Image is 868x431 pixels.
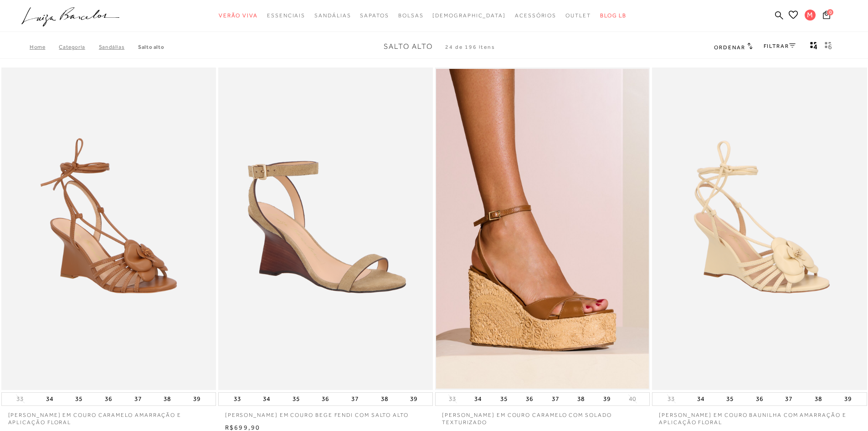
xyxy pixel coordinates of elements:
[14,395,26,403] button: 33
[59,44,98,50] a: Categoria
[190,393,203,405] button: 39
[132,393,144,405] button: 37
[827,9,833,16] span: 0
[267,7,305,24] a: categoryNavScreenReaderText
[515,12,556,19] span: Acessórios
[99,44,138,50] a: SANDÁLIAS
[601,393,613,405] button: 39
[724,393,736,405] button: 35
[652,406,867,427] a: [PERSON_NAME] EM COURO BAUNILHA COM AMARRAÇÃO E APLICAÇÃO FLORAL
[446,395,459,403] button: 33
[407,393,420,405] button: 39
[219,7,258,24] a: categoryNavScreenReaderText
[694,393,707,405] button: 34
[43,393,56,405] button: 34
[600,12,627,19] span: BLOG LB
[801,9,820,23] button: M
[565,12,591,19] span: Outlet
[378,393,391,405] button: 38
[360,12,389,19] span: Sapatos
[472,393,484,405] button: 34
[435,406,650,427] a: [PERSON_NAME] EM COURO CARAMELO COM SOLADO TEXTURIZADO
[432,12,506,19] span: [DEMOGRAPHIC_DATA]
[2,69,215,389] img: SANDÁLIA ANABELA EM COURO CARAMELO AMARRAÇÃO E APLICAÇÃO FLORAL
[565,7,591,24] a: categoryNavScreenReaderText
[384,42,433,51] span: Salto Alto
[626,395,639,403] button: 40
[822,41,835,53] button: gridText6Desc
[267,12,305,19] span: Essenciais
[138,44,164,50] a: Salto Alto
[218,406,433,419] a: [PERSON_NAME] EM COURO BEGE FENDI COM SALTO ALTO
[314,12,351,19] span: Sandálias
[523,393,536,405] button: 36
[260,393,273,405] button: 34
[219,12,258,19] span: Verão Viva
[436,69,649,389] a: SANDÁLIA ANABELA EM COURO CARAMELO COM SOLADO TEXTURIZADO SANDÁLIA ANABELA EM COURO CARAMELO COM ...
[498,393,510,405] button: 35
[314,7,351,24] a: categoryNavScreenReaderText
[820,10,833,22] button: 0
[360,7,389,24] a: categoryNavScreenReaderText
[290,393,303,405] button: 35
[398,7,424,24] a: categoryNavScreenReaderText
[805,10,816,21] span: M
[225,424,261,431] span: R$699,90
[319,393,332,405] button: 36
[549,393,562,405] button: 37
[515,7,556,24] a: categoryNavScreenReaderText
[219,69,432,389] a: SANDÁLIA ANABELA EM COURO BEGE FENDI COM SALTO ALTO SANDÁLIA ANABELA EM COURO BEGE FENDI COM SALT...
[349,393,361,405] button: 37
[219,69,432,389] img: SANDÁLIA ANABELA EM COURO BEGE FENDI COM SALTO ALTO
[436,69,649,389] img: SANDÁLIA ANABELA EM COURO CARAMELO COM SOLADO TEXTURIZADO
[714,44,745,51] span: Ordenar
[600,7,627,24] a: BLOG LB
[398,12,424,19] span: Bolsas
[1,406,216,427] a: [PERSON_NAME] EM COURO CARAMELO AMARRAÇÃO E APLICAÇÃO FLORAL
[782,393,795,405] button: 37
[432,7,506,24] a: noSubCategoriesText
[30,44,59,50] a: Home
[842,393,854,405] button: 39
[665,395,678,403] button: 33
[575,393,587,405] button: 38
[753,393,766,405] button: 36
[812,393,825,405] button: 38
[653,69,866,389] a: SANDÁLIA ANABELA EM COURO BAUNILHA COM AMARRAÇÃO E APLICAÇÃO FLORAL SANDÁLIA ANABELA EM COURO BAU...
[445,44,495,50] span: 24 de 196 itens
[231,393,244,405] button: 33
[807,41,820,53] button: Mostrar 4 produtos por linha
[161,393,174,405] button: 38
[764,43,796,49] a: FILTRAR
[2,69,215,389] a: SANDÁLIA ANABELA EM COURO CARAMELO AMARRAÇÃO E APLICAÇÃO FLORAL SANDÁLIA ANABELA EM COURO CARAMEL...
[72,393,85,405] button: 35
[102,393,115,405] button: 36
[653,69,866,389] img: SANDÁLIA ANABELA EM COURO BAUNILHA COM AMARRAÇÃO E APLICAÇÃO FLORAL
